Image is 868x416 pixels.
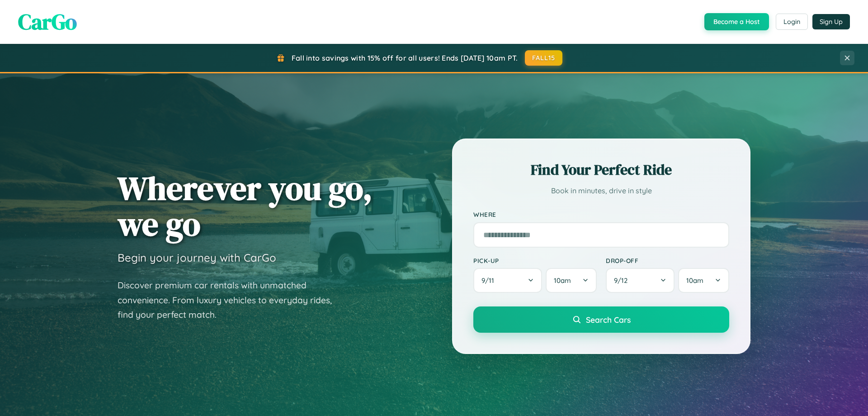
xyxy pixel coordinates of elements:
[586,315,631,325] span: Search Cars
[118,278,344,322] p: Discover premium car rentals with unmatched convenience. From luxury vehicles to everyday rides, ...
[812,14,850,29] button: Sign Up
[473,268,542,293] button: 9/11
[606,268,675,293] button: 9/12
[606,257,729,264] label: Drop-off
[292,53,518,62] span: Fall into savings with 15% off for all users! Ends [DATE] 10am PT.
[525,50,563,66] button: FALL15
[678,268,729,293] button: 10am
[118,170,373,242] h1: Wherever you go, we go
[614,276,632,285] span: 9 / 12
[473,160,729,180] h2: Find Your Perfect Ride
[18,7,77,37] span: CarGo
[546,268,597,293] button: 10am
[481,276,499,285] span: 9 / 11
[473,306,729,333] button: Search Cars
[704,13,769,30] button: Become a Host
[776,14,808,30] button: Login
[473,211,729,219] label: Where
[473,257,597,264] label: Pick-up
[686,276,703,285] span: 10am
[118,251,276,264] h3: Begin your journey with CarGo
[554,276,571,285] span: 10am
[473,184,729,197] p: Book in minutes, drive in style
